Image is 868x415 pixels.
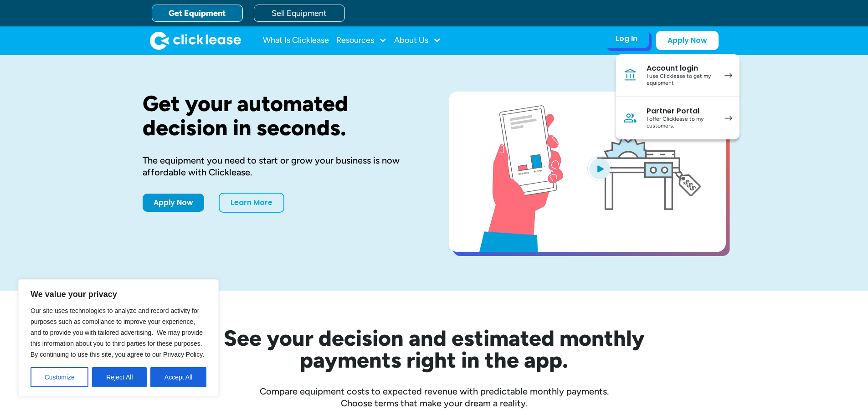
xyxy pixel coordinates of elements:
[143,194,204,212] a: Apply Now
[18,279,219,397] div: We value your privacy
[623,111,637,125] img: Person icon
[623,68,637,82] img: Bank icon
[647,73,715,87] div: I use Clicklease to get my equipment
[179,327,689,371] h2: See your decision and estimated monthly payments right in the app.
[449,92,726,252] a: open lightbox
[143,385,726,409] div: Compare equipment costs to expected revenue with predictable monthly payments. Choose terms that ...
[150,31,241,50] img: Clicklease logo
[647,116,715,130] div: I offer Clicklease to my customers.
[647,64,715,73] div: Account login
[92,367,147,387] button: Reject All
[254,5,345,22] a: Sell Equipment
[394,31,441,50] div: About Us
[31,307,204,358] span: Our site uses technologies to analyze and record activity for purposes such as compliance to impr...
[724,73,732,78] img: arrow
[150,31,241,50] a: home
[616,97,740,139] a: Partner PortalI offer Clicklease to my customers.
[143,92,420,140] h1: Get your automated decision in seconds.
[219,193,284,213] a: Learn More
[616,34,637,43] div: Log In
[336,31,387,50] div: Resources
[724,116,732,121] img: arrow
[616,54,740,139] nav: Log In
[263,31,329,50] a: What Is Clicklease
[150,367,206,387] button: Accept All
[31,367,88,387] button: Customize
[656,31,719,50] a: Apply Now
[143,154,420,178] div: The equipment you need to start or grow your business is now affordable with Clicklease.
[647,107,715,116] div: Partner Portal
[587,156,612,181] img: Blue play button logo on a light blue circular background
[152,5,243,22] a: Get Equipment
[616,54,740,97] a: Account loginI use Clicklease to get my equipment
[31,289,206,300] p: We value your privacy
